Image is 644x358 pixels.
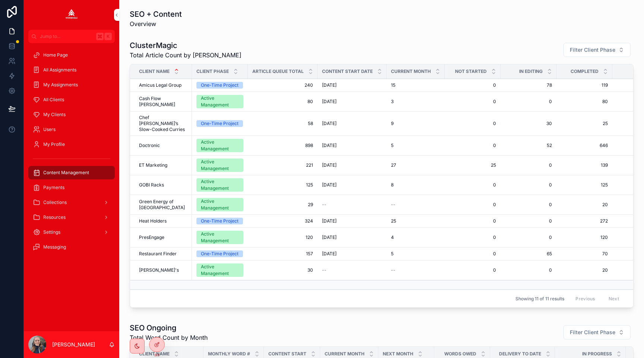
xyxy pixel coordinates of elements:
[505,251,552,257] a: 65
[561,143,608,148] a: 646
[505,143,552,148] a: 52
[252,202,313,208] span: 29
[322,143,382,148] a: [DATE]
[322,68,373,74] span: Content Start Date
[252,234,313,240] span: 120
[196,231,243,244] a: Active Management
[252,82,313,88] a: 240
[201,139,239,152] div: Active Management
[252,251,313,257] span: 157
[322,202,382,208] a: --
[505,234,552,240] span: 0
[252,162,313,168] span: 221
[130,19,182,28] span: Overview
[43,170,89,176] span: Content Management
[252,99,313,105] a: 80
[570,46,615,54] span: Filter Client Phase
[449,82,496,88] a: 0
[139,267,179,273] span: [PERSON_NAME]'s
[268,351,306,357] span: Content Start
[139,68,170,74] span: Client Name
[561,182,608,188] a: 125
[391,218,396,224] span: 25
[139,234,187,240] a: PresEngage
[201,250,239,257] div: One-Time Project
[43,112,66,118] span: My Clients
[582,351,612,357] span: In Progress
[449,251,496,257] span: 0
[196,198,243,211] a: Active Management
[505,82,552,88] a: 78
[449,182,496,188] span: 0
[252,267,313,273] a: 30
[444,351,476,357] span: Words Owed
[139,143,187,148] a: Doctronic
[28,138,115,151] a: My Profile
[130,333,208,342] span: Total Word Count by Month
[322,143,337,148] span: [DATE]
[196,95,243,108] a: Active Management
[196,178,243,192] a: Active Management
[196,139,243,152] a: Active Management
[43,244,66,250] span: Messaging
[322,267,382,273] a: --
[515,296,564,302] span: Showing 11 of 11 results
[391,68,431,74] span: Current Month
[499,351,541,357] span: Delivery to Date
[139,96,187,108] span: Cash Flow [PERSON_NAME]
[139,351,170,357] span: Client Name
[391,99,394,105] span: 3
[139,162,187,168] a: ET Marketing
[43,214,66,220] span: Resources
[201,120,239,127] div: One-Time Project
[505,182,552,188] a: 0
[28,196,115,209] a: Collections
[28,108,115,121] a: My Clients
[391,143,394,148] span: 5
[391,121,440,127] a: 9
[43,185,64,191] span: Payments
[561,218,608,224] a: 272
[252,218,313,224] a: 324
[561,99,608,105] a: 80
[391,218,440,224] a: 25
[28,181,115,194] a: Payments
[139,218,187,224] a: Heat Holders
[43,127,56,132] span: Users
[322,99,382,105] a: [DATE]
[383,351,413,357] span: Next Month
[449,121,496,127] a: 0
[139,182,187,188] a: GOBI Racks
[322,162,337,168] span: [DATE]
[561,202,608,208] span: 20
[43,67,76,73] span: All Assignments
[201,178,239,192] div: Active Management
[139,82,187,88] a: Amicus Legal Group
[505,99,552,105] a: 0
[322,234,337,240] span: [DATE]
[139,162,167,168] span: ET Marketing
[130,9,182,19] h1: SEO + Content
[561,234,608,240] span: 120
[322,121,337,127] span: [DATE]
[391,143,440,148] a: 5
[139,234,164,240] span: PresEngage
[391,202,440,208] a: --
[505,121,552,127] a: 30
[252,68,304,74] span: Article Queue Total
[505,218,552,224] span: 0
[391,251,440,257] a: 5
[570,329,615,336] span: Filter Client Phase
[201,263,239,277] div: Active Management
[391,182,440,188] a: 8
[28,78,115,92] a: My Assignments
[563,43,631,57] button: Select Button
[196,68,229,74] span: Client Phase
[196,218,243,224] a: One-Time Project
